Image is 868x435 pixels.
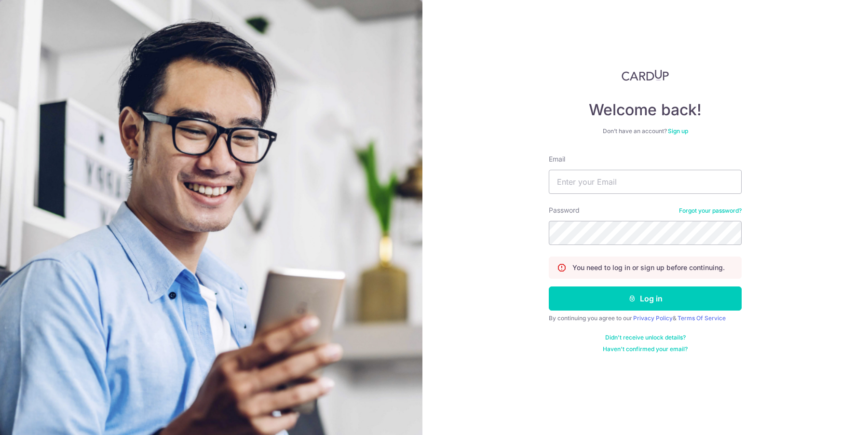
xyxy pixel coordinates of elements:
[549,286,742,311] button: Log in
[549,314,742,322] div: By continuing you agree to our &
[679,207,742,215] a: Forgot your password?
[633,314,673,322] a: Privacy Policy
[668,127,688,135] a: Sign up
[622,69,669,81] img: CardUp Logo
[549,170,742,194] input: Enter your Email
[549,154,565,164] label: Email
[549,127,742,135] div: Don’t have an account?
[678,314,726,322] a: Terms Of Service
[549,100,742,120] h4: Welcome back!
[605,334,686,341] a: Didn't receive unlock details?
[549,205,580,215] label: Password
[572,263,725,272] p: You need to log in or sign up before continuing.
[603,345,688,353] a: Haven't confirmed your email?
